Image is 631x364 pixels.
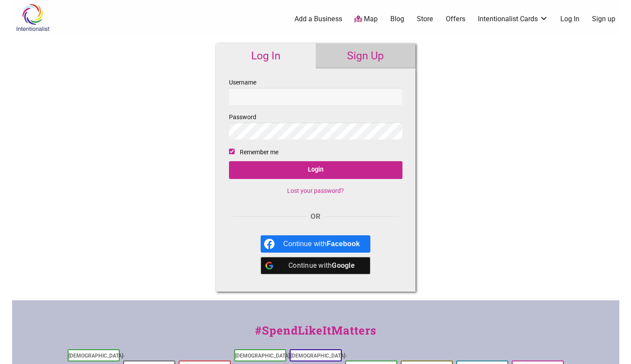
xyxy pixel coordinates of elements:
[261,235,370,253] a: Continue with <b>Facebook</b>
[332,261,355,270] b: Google
[446,14,465,24] a: Offers
[354,14,378,24] a: Map
[240,147,278,158] label: Remember me
[294,14,342,24] a: Add a Business
[261,257,370,274] a: Continue with <b>Google</b>
[560,14,579,24] a: Log In
[283,235,360,253] div: Continue with
[229,88,402,105] input: Username
[478,14,548,24] a: Intentionalist Cards
[229,112,402,140] label: Password
[229,211,402,222] div: OR
[316,43,415,68] a: Sign Up
[390,14,404,24] a: Blog
[12,3,53,32] img: Intentionalist
[12,322,619,348] div: #SpendLikeItMatters
[229,123,402,140] input: Password
[229,161,402,179] input: Login
[229,77,402,105] label: Username
[417,14,433,24] a: Store
[287,187,344,194] a: Lost your password?
[216,43,316,68] a: Log In
[283,257,360,274] div: Continue with
[327,240,360,247] b: Facebook
[592,14,615,24] a: Sign up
